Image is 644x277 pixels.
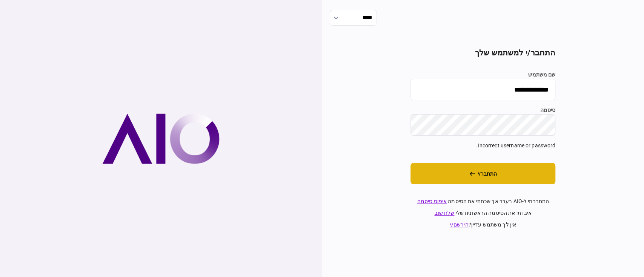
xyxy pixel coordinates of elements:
input: סיסמה [410,114,555,136]
h2: התחבר/י למשתמש שלך [410,48,555,58]
div: התחברתי ל-AIO בעבר אך שכחתי את הסיסמה [410,197,555,205]
div: איבדתי את הסיסמה הראשונית שלי [410,209,555,217]
input: הראה אפשרויות בחירת שפה [330,10,377,26]
div: אין לך משתמש עדיין ? [410,221,555,229]
div: Incorrect username or password. [410,142,555,150]
a: הירשם/י [450,222,469,228]
label: שם משתמש [410,71,555,79]
img: AIO company logo [102,113,220,164]
input: שם משתמש [410,79,555,100]
a: איפוס סיסמה [417,198,447,204]
label: סיסמה [410,106,555,114]
button: התחבר/י [410,163,555,184]
a: שלח שוב [434,210,454,216]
